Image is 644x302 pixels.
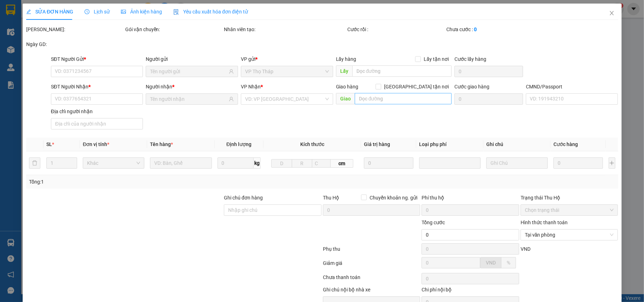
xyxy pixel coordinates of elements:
[26,9,31,14] span: edit
[525,230,614,240] span: Tại văn phòng
[66,26,296,35] li: Hotline: 19001155
[271,159,292,168] input: D
[354,93,452,104] input: Dọc đường
[521,246,530,252] span: VND
[336,93,354,104] span: Giao
[226,141,251,147] span: Định lượng
[85,9,110,14] span: Lịch sử
[146,55,238,63] div: Người gửi
[609,157,615,169] button: plus
[51,118,143,129] input: Địa chỉ của người nhận
[26,9,73,14] span: SỬA ĐƠN HÀNG
[173,9,248,14] span: Yêu cầu xuất hóa đơn điện tử
[352,65,452,77] input: Dọc đường
[323,195,339,201] span: Thu Hộ
[446,25,544,33] div: Chưa cước :
[241,55,333,63] div: VP gửi
[224,195,263,201] label: Ghi chú đơn hàng
[381,83,452,91] span: [GEOGRAPHIC_DATA] tận nơi
[323,286,420,296] div: Ghi chú nội bộ nhà xe
[322,245,421,257] div: Phụ thu
[150,141,173,147] span: Tên hàng
[46,141,52,147] span: SL
[26,25,124,33] div: [PERSON_NAME]:
[483,138,551,151] th: Ghi chú
[51,83,143,91] div: SĐT Người Nhận
[331,159,353,168] span: cm
[422,194,519,204] div: Phí thu hộ
[254,157,261,169] span: kg
[125,25,222,33] div: Gói vận chuyển:
[9,51,89,63] b: GỬI : VP Thọ Tháp
[85,9,89,14] span: clock-circle
[291,159,312,168] input: R
[83,141,109,147] span: Đơn vị tính
[521,220,568,225] label: Hình thức thanh toán
[229,97,234,101] span: user
[553,157,603,169] input: 0
[364,141,390,147] span: Giá trị hàng
[66,17,296,26] li: Số 10 ngõ 15 Ngọc Hồi, Q.[PERSON_NAME], [GEOGRAPHIC_DATA]
[336,84,358,89] span: Giao hàng
[245,66,329,77] span: VP Thọ Tháp
[121,9,126,14] span: picture
[609,10,614,16] span: close
[87,158,140,168] span: Khác
[173,9,179,15] img: icon
[454,66,523,77] input: Cước lấy hàng
[150,68,227,75] input: Tên người gửi
[526,83,618,91] div: CMND/Passport
[241,84,261,89] span: VP Nhận
[336,56,356,62] span: Lấy hàng
[364,157,413,169] input: 0
[150,157,211,169] input: VD: Bàn, Ghế
[312,159,331,168] input: C
[29,157,40,169] button: delete
[224,204,321,216] input: Ghi chú đơn hàng
[486,260,496,266] span: VND
[454,93,523,105] input: Cước giao hàng
[421,55,452,63] span: Lấy tận nơi
[229,69,234,74] span: user
[553,141,578,147] span: Cước hàng
[416,138,483,151] th: Loại phụ phí
[454,56,486,62] label: Cước lấy hàng
[521,194,618,202] div: Trạng thái Thu Hộ
[525,205,614,215] span: Chọn trạng thái
[51,55,143,63] div: SĐT Người Gửi
[422,286,519,296] div: Chi phí nội bộ
[29,178,249,186] div: Tổng: 1
[322,273,421,286] div: Chưa thanh toán
[507,260,510,266] span: %
[422,220,445,225] span: Tổng cước
[454,84,489,89] label: Cước giao hàng
[347,25,445,33] div: Cước rồi :
[26,40,124,48] div: Ngày GD:
[300,141,324,147] span: Kích thước
[322,259,421,272] div: Giảm giá
[9,9,44,44] img: logo.jpg
[367,194,420,202] span: Chuyển khoản ng. gửi
[602,4,621,23] button: Close
[121,9,162,14] span: Ảnh kiện hàng
[224,25,346,33] div: Nhân viên tạo:
[336,65,352,77] span: Lấy
[474,27,477,32] b: 0
[486,157,548,169] input: Ghi Chú
[146,83,238,91] div: Người nhận
[150,95,227,103] input: Tên người nhận
[51,108,143,115] div: Địa chỉ người nhận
